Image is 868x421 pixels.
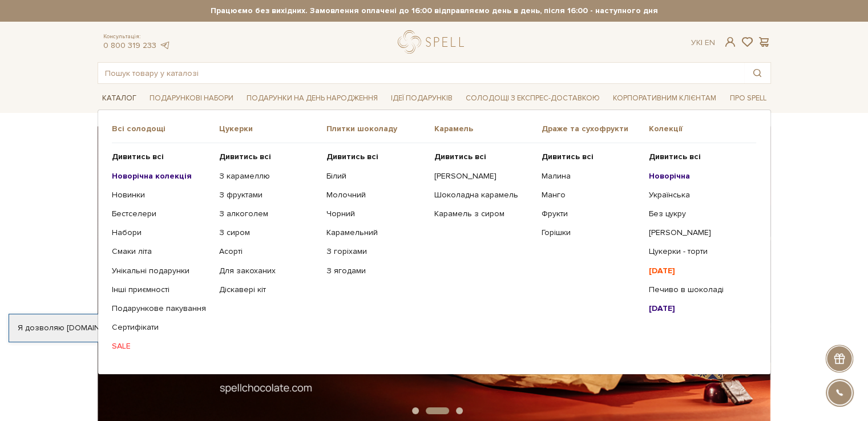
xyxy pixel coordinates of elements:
div: Я дозволяю [DOMAIN_NAME] використовувати [9,323,318,333]
div: Каталог [98,110,771,374]
a: Карамель з сиром [434,209,532,219]
a: Без цукру [649,209,748,219]
span: Плитки шоколаду [326,124,434,134]
a: Дивитись всі [112,152,211,162]
a: logo [398,30,469,54]
a: Сертифікати [112,322,211,333]
a: Шоколадна карамель [434,190,532,200]
a: Асорті [219,246,318,257]
span: Цукерки [219,124,326,134]
a: Манго [542,190,640,200]
a: Чорний [326,209,425,219]
a: Корпоративним клієнтам [608,90,721,107]
button: Carousel Page 2 (Current Slide) [426,407,449,414]
a: Новинки [112,190,211,200]
input: Пошук товару у каталозі [98,63,744,83]
a: Українська [649,190,748,200]
a: 0 800 319 233 [103,41,156,50]
a: Про Spell [725,90,770,107]
a: Цукерки - торти [649,246,748,257]
a: Каталог [98,90,141,107]
a: Горішки [542,228,640,238]
span: Всі солодощі [112,124,219,134]
a: Печиво в шоколаді [649,285,748,295]
span: Колекції [649,124,756,134]
a: Для закоханих [219,266,318,276]
a: Унікальні подарунки [112,266,211,276]
a: Смаки літа [112,246,211,257]
a: Дивитись всі [542,152,640,162]
a: [DATE] [649,303,748,314]
a: Бестселери [112,209,211,219]
span: Карамель [434,124,541,134]
span: | [701,38,703,47]
span: Консультація: [103,33,171,41]
a: telegram [159,41,171,50]
a: En [705,38,715,47]
b: [DATE] [649,303,675,313]
a: З карамеллю [219,171,318,181]
b: Дивитись всі [219,152,271,161]
a: SALE [112,341,211,351]
a: [PERSON_NAME] [649,228,748,238]
button: Carousel Page 3 [456,407,463,414]
span: Драже та сухофрукти [542,124,649,134]
a: Подарунки на День народження [242,90,382,107]
b: Дивитись всі [326,152,378,161]
div: Carousel Pagination [98,406,771,416]
button: Пошук товару у каталозі [744,63,770,83]
div: Ук [691,38,715,48]
a: Солодощі з експрес-доставкою [461,88,604,108]
a: З горіхами [326,246,425,257]
strong: Працюємо без вихідних. Замовлення оплачені до 16:00 відправляємо день в день, після 16:00 - насту... [98,6,771,16]
a: Новорічна [649,171,748,181]
a: Подарункові набори [145,90,238,107]
a: Ідеї подарунків [386,90,457,107]
a: Подарункове пакування [112,303,211,314]
a: Дивитись всі [434,152,532,162]
a: Малина [542,171,640,181]
a: Білий [326,171,425,181]
b: Дивитись всі [434,152,486,161]
b: Дивитись всі [649,152,701,161]
a: [DATE] [649,266,748,276]
a: Карамельний [326,228,425,238]
a: З алкоголем [219,209,318,219]
b: Новорічна [649,171,690,181]
a: Фрукти [542,209,640,219]
a: З фруктами [219,190,318,200]
a: Інші приємності [112,285,211,295]
a: Дивитись всі [326,152,425,162]
a: Дивитись всі [219,152,318,162]
b: Дивитись всі [542,152,594,161]
a: З ягодами [326,266,425,276]
a: Набори [112,228,211,238]
b: [DATE] [649,266,675,276]
b: Новорічна колекція [112,171,192,181]
a: Молочний [326,190,425,200]
a: Діскавері кіт [219,285,318,295]
a: Дивитись всі [649,152,748,162]
a: З сиром [219,228,318,238]
a: [PERSON_NAME] [434,171,532,181]
b: Дивитись всі [112,152,164,161]
a: Новорічна колекція [112,171,211,181]
button: Carousel Page 1 [412,407,419,414]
